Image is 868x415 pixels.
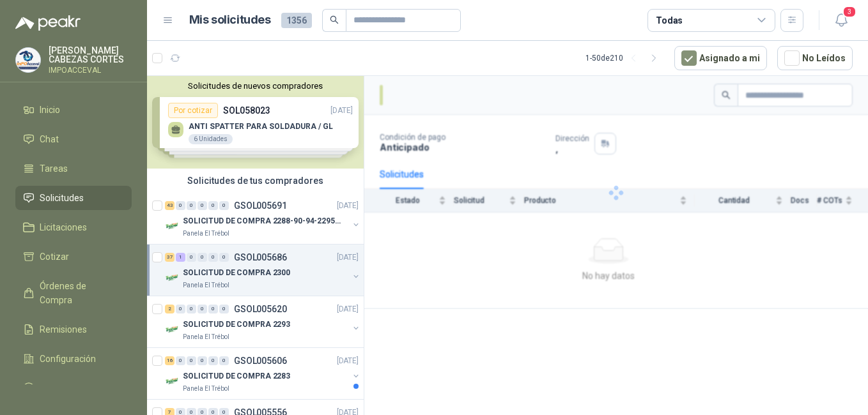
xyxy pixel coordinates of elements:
[165,353,361,394] a: 16 0 0 0 0 0 GSOL005606[DATE] Company LogoSOLICITUD DE COMPRA 2283Panela El Trébol
[330,15,339,24] span: search
[187,201,196,210] div: 0
[165,373,180,389] img: Company Logo
[219,305,229,313] div: 0
[208,253,218,262] div: 0
[40,279,120,307] span: Órdenes de Compra
[208,305,218,313] div: 0
[234,253,287,262] p: GSOL005686
[281,13,312,28] span: 1356
[219,201,229,210] div: 0
[15,376,132,400] a: Manuales y ayuda
[176,253,185,262] div: 1
[198,201,207,210] div: 0
[15,347,132,371] a: Configuración
[585,48,664,68] div: 1 - 50 de 210
[234,305,287,313] p: GSOL005620
[208,356,218,365] div: 0
[219,356,229,365] div: 0
[337,252,359,264] p: [DATE]
[208,201,218,210] div: 0
[165,253,174,262] div: 37
[15,98,132,122] a: Inicio
[187,253,196,262] div: 0
[152,81,359,91] button: Solicitudes de nuevos compradores
[40,191,84,205] span: Solicitudes
[176,356,185,365] div: 0
[842,6,856,18] span: 3
[165,201,174,210] div: 43
[198,356,207,365] div: 0
[15,15,81,31] img: Logo peakr
[40,381,112,395] span: Manuales y ayuda
[40,352,96,366] span: Configuración
[183,319,290,331] p: SOLICITUD DE COMPRA 2293
[40,162,68,176] span: Tareas
[187,305,196,313] div: 0
[40,250,69,264] span: Cotizar
[15,274,132,312] a: Órdenes de Compra
[165,250,361,290] a: 37 1 0 0 0 0 GSOL005686[DATE] Company LogoSOLICITUD DE COMPRA 2300Panela El Trébol
[234,201,287,210] p: GSOL005691
[49,46,132,64] p: [PERSON_NAME] CABEZAS CORTES
[176,201,185,210] div: 0
[830,9,853,32] button: 3
[165,305,174,313] div: 2
[337,200,359,212] p: [DATE]
[15,215,132,239] a: Licitaciones
[15,186,132,210] a: Solicitudes
[183,280,229,290] p: Panela El Trébol
[15,127,132,151] a: Chat
[183,267,290,279] p: SOLICITUD DE COMPRA 2300
[777,46,853,70] button: No Leídos
[16,48,40,72] img: Company Logo
[165,218,180,234] img: Company Logo
[189,11,271,29] h1: Mis solicitudes
[147,76,364,169] div: Solicitudes de nuevos compradoresPor cotizarSOL058023[DATE] ANTI SPATTER PARA SOLDADURA / GL6 Uni...
[674,46,767,70] button: Asignado a mi
[234,356,287,365] p: GSOL005606
[15,317,132,342] a: Remisiones
[165,198,361,239] a: 43 0 0 0 0 0 GSOL005691[DATE] Company LogoSOLICITUD DE COMPRA 2288-90-94-2295-96-2301-02-04Panela...
[165,270,180,285] img: Company Logo
[337,355,359,367] p: [DATE]
[183,215,342,227] p: SOLICITUD DE COMPRA 2288-90-94-2295-96-2301-02-04
[219,253,229,262] div: 0
[15,156,132,181] a: Tareas
[183,370,290,382] p: SOLICITUD DE COMPRA 2283
[656,13,683,27] div: Todas
[40,322,87,336] span: Remisiones
[337,303,359,315] p: [DATE]
[198,253,207,262] div: 0
[165,322,180,337] img: Company Logo
[176,305,185,313] div: 0
[40,132,59,146] span: Chat
[183,332,229,342] p: Panela El Trébol
[165,356,174,365] div: 16
[183,229,229,239] p: Panela El Trébol
[165,301,361,342] a: 2 0 0 0 0 0 GSOL005620[DATE] Company LogoSOLICITUD DE COMPRA 2293Panela El Trébol
[198,305,207,313] div: 0
[15,245,132,269] a: Cotizar
[40,220,87,234] span: Licitaciones
[40,103,60,117] span: Inicio
[147,169,364,193] div: Solicitudes de tus compradores
[49,66,132,74] p: IMPOACCEVAL
[187,356,196,365] div: 0
[183,384,229,394] p: Panela El Trébol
